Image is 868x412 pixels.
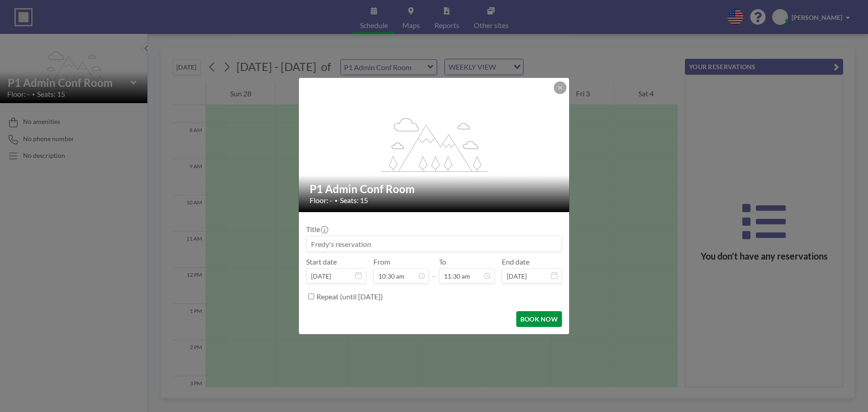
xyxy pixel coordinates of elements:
[439,257,446,266] label: To
[381,117,488,171] g: flex-grow: 1.2;
[307,236,561,251] input: Fredy's reservation
[340,196,368,205] span: Seats: 15
[433,260,435,280] span: -
[335,197,338,204] span: •
[373,257,390,266] label: From
[310,182,559,196] h2: P1 Admin Conf Room
[516,311,562,327] button: BOOK NOW
[310,196,332,205] span: Floor: -
[316,292,383,301] label: Repeat (until [DATE])
[502,257,529,266] label: End date
[306,225,327,234] label: Title
[306,257,337,266] label: Start date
